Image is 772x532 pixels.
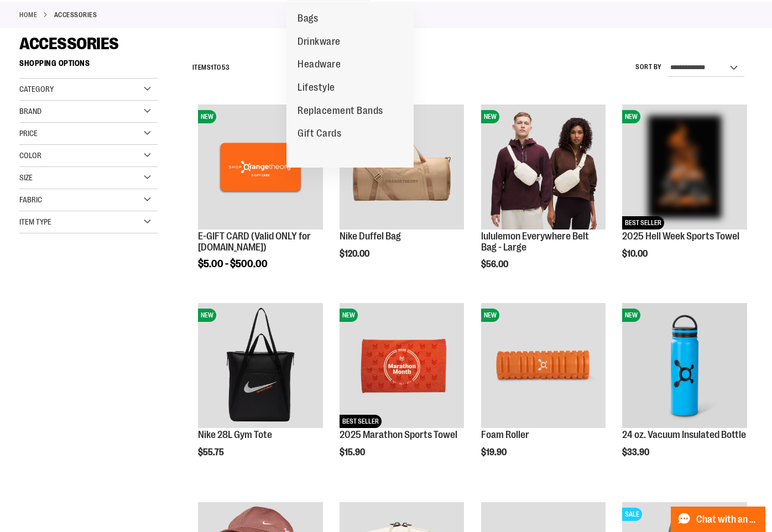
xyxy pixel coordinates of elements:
[286,100,394,123] a: Replacement Bands
[198,309,216,322] span: NEW
[481,231,589,253] a: lululemon Everywhere Belt Bag - Large
[198,303,323,428] img: Nike 28L Gym Tote
[622,105,747,231] a: OTF 2025 Hell Week Event RetailNEWBEST SELLER
[481,447,508,457] span: $19.90
[298,13,318,27] span: Bags
[481,303,606,428] img: Foam Roller
[286,53,352,76] a: Headware
[298,82,335,96] span: Lifestyle
[635,62,662,72] label: Sort By
[192,59,230,76] h2: Items to
[481,110,499,123] span: NEW
[622,447,651,457] span: $33.90
[696,514,759,525] span: Chat with an Expert
[54,10,97,20] strong: ACCESSORIES
[481,303,606,430] a: Foam RollerNEW
[476,298,612,485] div: product
[481,105,606,230] img: lululemon Everywhere Belt Bag - Large
[340,303,465,430] a: 2025 Marathon Sports TowelNEWBEST SELLER
[298,36,341,50] span: Drinkware
[19,151,41,160] span: Color
[476,99,612,298] div: product
[298,59,341,72] span: Headware
[298,105,383,119] span: Replacement Bands
[622,508,642,521] span: SALE
[19,195,42,204] span: Fabric
[198,303,323,430] a: Nike 28L Gym ToteNEW
[481,429,529,440] a: Foam Roller
[19,85,54,93] span: Category
[192,298,328,485] div: product
[19,54,158,79] strong: Shopping Options
[671,507,766,532] button: Chat with an Expert
[340,447,367,457] span: $15.90
[481,259,510,269] span: $56.00
[192,99,328,298] div: product
[19,107,41,116] span: Brand
[340,231,401,242] a: Nike Duffel Bag
[340,309,358,322] span: NEW
[286,122,352,145] a: Gift Cards
[622,303,747,430] a: 24 oz. Vacuum Insulated BottleNEW
[211,64,213,71] span: 1
[340,249,371,259] span: $120.00
[19,217,51,226] span: Item Type
[622,309,640,322] span: NEW
[198,447,226,457] span: $55.75
[198,258,268,269] span: $5.00 - $500.00
[298,128,341,142] span: Gift Cards
[622,303,747,428] img: 24 oz. Vacuum Insulated Bottle
[19,34,119,53] span: ACCESSORIES
[286,30,352,54] a: Drinkware
[198,105,323,231] a: E-GIFT CARD (Valid ONLY for ShopOrangetheory.com)NEW
[198,110,216,123] span: NEW
[622,110,640,123] span: NEW
[622,249,649,259] span: $10.00
[622,429,746,440] a: 24 oz. Vacuum Insulated Bottle
[622,231,739,242] a: 2025 Hell Week Sports Towel
[286,7,329,30] a: Bags
[198,429,272,440] a: Nike 28L Gym Tote
[622,216,664,230] span: BEST SELLER
[19,173,33,182] span: Size
[617,99,753,286] div: product
[198,105,323,230] img: E-GIFT CARD (Valid ONLY for ShopOrangetheory.com)
[340,429,457,440] a: 2025 Marathon Sports Towel
[222,64,230,71] span: 53
[286,2,414,168] ul: ACCESSORIES
[622,105,747,230] img: OTF 2025 Hell Week Event Retail
[617,298,753,485] div: product
[198,231,311,253] a: E-GIFT CARD (Valid ONLY for [DOMAIN_NAME])
[481,105,606,231] a: lululemon Everywhere Belt Bag - LargeNEW
[334,298,470,485] div: product
[340,105,465,231] a: Nike Duffel BagNEW
[340,303,465,428] img: 2025 Marathon Sports Towel
[19,10,37,20] a: Home
[340,415,382,428] span: BEST SELLER
[481,309,499,322] span: NEW
[334,99,470,286] div: product
[286,76,346,100] a: Lifestyle
[19,129,38,138] span: Price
